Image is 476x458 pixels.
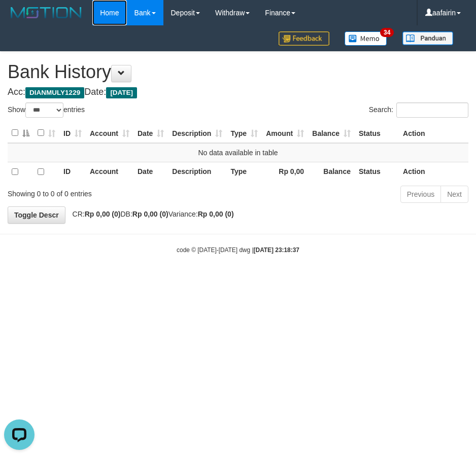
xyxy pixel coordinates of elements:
[369,102,468,118] label: Search:
[106,87,137,98] span: [DATE]
[8,62,468,82] h1: Bank History
[226,162,262,182] th: Type
[8,5,85,20] img: MOTION_logo.png
[254,246,299,254] strong: [DATE] 23:18:37
[177,246,299,254] small: code © [DATE]-[DATE] dwg |
[59,123,86,143] th: ID: activate to sort column ascending
[8,102,85,118] label: Show entries
[198,210,234,218] strong: Rp 0,00 (0)
[226,123,262,143] th: Type: activate to sort column ascending
[396,102,468,118] input: Search:
[59,162,86,182] th: ID
[168,162,226,182] th: Description
[355,162,399,182] th: Status
[279,31,329,46] img: Feedback.jpg
[337,25,395,51] a: 34
[8,87,468,97] h4: Acc: Date:
[402,31,453,45] img: panduan.png
[8,143,468,162] td: No data available in table
[133,123,168,143] th: Date: activate to sort column ascending
[86,162,133,182] th: Account
[4,4,35,34] button: Open LiveChat chat widget
[345,31,387,46] img: Button%20Memo.svg
[8,185,191,199] div: Showing 0 to 0 of 0 entries
[262,162,308,182] th: Rp 0,00
[132,210,168,218] strong: Rp 0,00 (0)
[168,123,226,143] th: Description: activate to sort column ascending
[399,123,468,143] th: Action
[133,162,168,182] th: Date
[8,206,65,224] a: Toggle Descr
[440,186,468,203] a: Next
[8,123,33,143] th: : activate to sort column descending
[25,102,63,118] select: Showentries
[33,123,59,143] th: : activate to sort column ascending
[355,123,399,143] th: Status
[400,186,441,203] a: Previous
[308,123,355,143] th: Balance: activate to sort column ascending
[308,162,355,182] th: Balance
[86,123,133,143] th: Account: activate to sort column ascending
[399,162,468,182] th: Action
[262,123,308,143] th: Amount: activate to sort column ascending
[380,28,394,37] span: 34
[85,210,121,218] strong: Rp 0,00 (0)
[67,210,234,218] span: CR: DB: Variance:
[25,87,84,98] span: DIANMULY1229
